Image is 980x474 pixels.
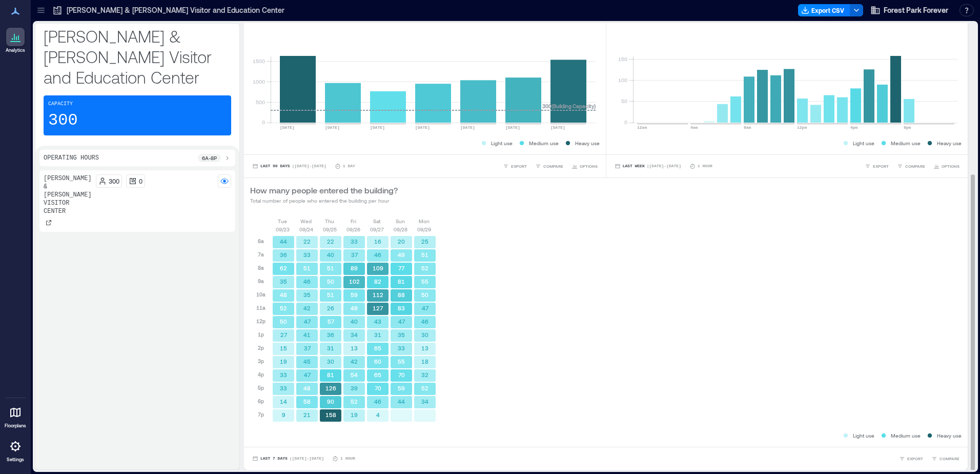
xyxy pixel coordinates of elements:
[375,385,381,391] text: 70
[798,4,850,16] button: Export CSV
[139,177,142,185] p: 0
[374,251,381,258] text: 46
[940,456,959,462] span: COMPARE
[304,318,311,325] text: 47
[374,358,381,365] text: 60
[884,5,948,15] span: Forest Park Forever
[327,305,334,311] text: 26
[325,217,334,225] p: Thu
[6,47,25,53] p: Analytics
[327,238,334,245] text: 22
[351,291,358,298] text: 59
[904,125,911,130] text: 8pm
[624,119,627,125] tspan: 0
[303,291,311,298] text: 35
[303,331,311,338] text: 41
[280,345,287,351] text: 15
[543,163,563,169] span: COMPARE
[370,125,385,130] text: [DATE]
[44,174,92,215] p: [PERSON_NAME] & [PERSON_NAME] Visitor Center
[258,410,264,419] p: 7p
[258,250,264,259] p: 7a
[398,291,405,298] text: 88
[278,217,287,225] p: Tue
[421,238,428,245] text: 25
[327,331,334,338] text: 36
[258,330,264,339] p: 1p
[415,125,430,130] text: [DATE]
[258,384,264,392] p: 5p
[398,345,405,351] text: 33
[109,177,119,185] p: 300
[421,371,428,378] text: 32
[374,345,381,351] text: 65
[612,161,683,171] button: Last Week |[DATE]-[DATE]
[351,305,358,311] text: 49
[250,184,398,196] p: How many people entered the building?
[253,58,265,64] tspan: 1500
[299,225,313,233] p: 09/24
[280,385,287,391] text: 33
[48,100,73,108] p: Capacity
[300,217,312,225] p: Wed
[621,98,627,104] tspan: 50
[797,125,807,130] text: 12pm
[853,139,874,147] p: Light use
[256,304,266,312] p: 11a
[398,251,405,258] text: 49
[374,371,381,378] text: 65
[2,400,29,432] a: Floorplans
[256,99,265,105] tspan: 500
[373,305,383,311] text: 127
[250,161,329,171] button: Last 90 Days |[DATE]-[DATE]
[370,225,384,233] p: 09/27
[850,125,858,130] text: 4pm
[373,265,383,271] text: 109
[398,238,405,245] text: 20
[421,398,428,405] text: 34
[421,265,428,271] text: 52
[891,431,921,440] p: Medium use
[327,278,334,285] text: 50
[580,163,598,169] span: OPTIONS
[262,119,265,125] tspan: 0
[374,318,381,325] text: 43
[421,291,428,298] text: 50
[250,453,326,464] button: Last 7 Days |[DATE]-[DATE]
[529,139,559,147] p: Medium use
[891,139,921,147] p: Medium use
[491,139,513,147] p: Light use
[398,385,405,391] text: 59
[67,5,284,15] p: [PERSON_NAME] & [PERSON_NAME] Visitor and Education Center
[373,291,383,298] text: 112
[202,154,217,162] p: 6a - 8p
[303,385,311,391] text: 48
[929,453,962,464] button: COMPARE
[421,331,428,338] text: 30
[303,411,311,418] text: 21
[396,217,405,225] p: Sun
[304,345,311,351] text: 37
[351,238,358,245] text: 33
[280,371,287,378] text: 33
[256,290,266,299] p: 10a
[533,161,565,171] button: COMPARE
[421,318,428,325] text: 46
[5,423,26,429] p: Floorplans
[325,125,340,130] text: [DATE]
[280,305,287,311] text: 52
[398,278,405,285] text: 81
[421,345,428,351] text: 13
[258,237,264,245] p: 6a
[343,163,355,169] p: 1 Day
[419,217,430,225] p: Mon
[325,385,336,391] text: 126
[280,278,287,285] text: 35
[327,358,334,365] text: 30
[280,291,287,298] text: 48
[937,431,962,440] p: Heavy use
[276,225,290,233] p: 09/23
[3,25,28,56] a: Analytics
[421,358,428,365] text: 18
[398,265,405,271] text: 77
